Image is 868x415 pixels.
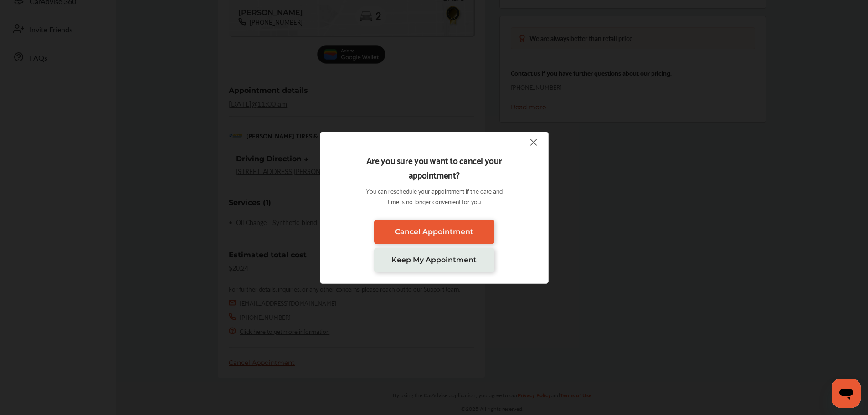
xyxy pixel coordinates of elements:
[362,185,506,206] p: You can reschedule your appointment if the date and time is no longer convenient for you
[374,220,494,244] a: Cancel Appointment
[395,227,473,236] span: Cancel Appointment
[528,137,539,148] img: close-icon.a004319c.svg
[374,248,494,272] a: Keep My Appointment
[362,153,506,182] p: Are you sure you want to cancel your appointment?
[391,256,477,264] span: Keep My Appointment
[832,379,861,408] iframe: Button to launch messaging window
